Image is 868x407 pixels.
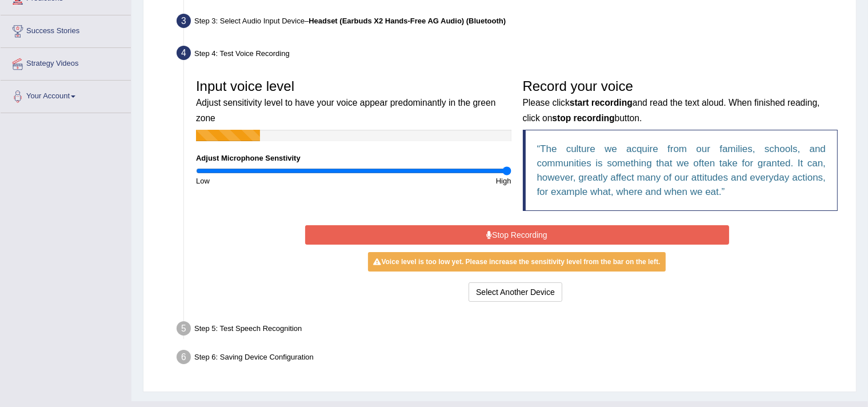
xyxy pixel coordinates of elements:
[196,79,511,124] h3: Input voice level
[305,225,729,245] button: Stop Recording
[537,143,826,197] q: The culture we acquire from our families, schools, and communities is something that we often tak...
[171,42,851,67] div: Step 4: Test Voice Recording
[190,175,354,186] div: Low
[309,17,506,25] b: Headset (Earbuds X2 Hands-Free AG Audio) (Bluetooth)
[1,48,131,77] a: Strategy Videos
[196,98,495,122] small: Adjust sensitivity level to have your voice appear predominantly in the green zone
[523,98,820,122] small: Please click and read the text aloud. When finished reading, click on button.
[196,153,301,163] label: Adjust Microphone Senstivity
[1,81,131,109] a: Your Account
[570,98,633,107] b: start recording
[1,15,131,44] a: Success Stories
[354,175,517,186] div: High
[305,17,506,25] span: –
[171,318,851,343] div: Step 5: Test Speech Recognition
[368,252,666,272] div: Voice level is too low yet. Please increase the sensitivity level from the bar on the left.
[171,346,851,372] div: Step 6: Saving Device Configuration
[171,10,851,35] div: Step 3: Select Audio Input Device
[553,113,615,123] b: stop recording
[469,282,562,302] button: Select Another Device
[523,79,838,124] h3: Record your voice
